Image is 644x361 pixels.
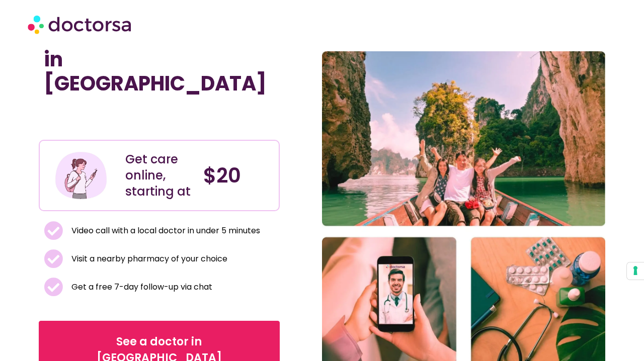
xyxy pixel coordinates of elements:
div: Get care online, starting at [125,151,193,200]
h1: Find a doctor near me in [GEOGRAPHIC_DATA] [44,23,275,96]
button: Your consent preferences for tracking technologies [627,262,644,280]
iframe: Customer reviews powered by Trustpilot [44,106,195,118]
img: Illustration depicting a young woman in a casual outfit, engaged with her smartphone. She has a p... [54,148,108,203]
span: Get a free 7-day follow-up via chat [69,280,212,294]
span: Video call with a local doctor in under 5 minutes [69,224,260,238]
iframe: Customer reviews powered by Trustpilot [44,118,275,130]
span: Visit a nearby pharmacy of your choice [69,252,227,266]
h4: $20 [203,163,271,188]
